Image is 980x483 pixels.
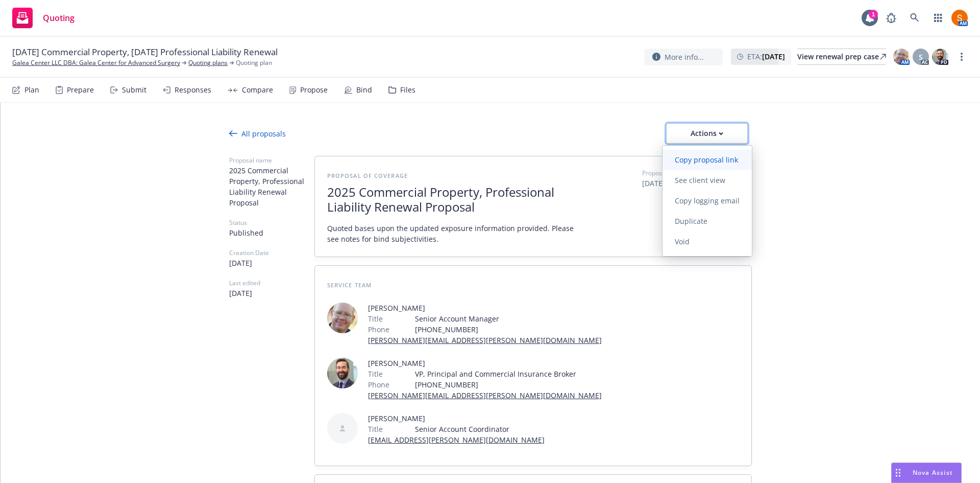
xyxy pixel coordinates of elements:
span: Proposal expiration date [642,169,712,178]
a: [EMAIL_ADDRESS][PERSON_NAME][DOMAIN_NAME] [368,435,545,445]
strong: [DATE] [762,52,785,61]
span: Title [368,313,383,324]
a: Report a Bug [881,8,901,28]
span: Published [229,227,314,238]
a: Switch app [928,8,948,28]
button: Actions [666,123,748,144]
span: Proposal name [229,156,314,165]
span: Quoted bases upon the updated exposure information provided. Please see notes for bind subjectivi... [327,223,577,244]
div: Submit [122,86,146,94]
a: View renewal prep case [797,49,886,65]
a: more [955,51,968,63]
span: Proposal of coverage [327,172,408,179]
span: Service Team [327,281,372,289]
span: [PERSON_NAME] [368,303,602,313]
span: 2025 Commercial Property, Professional Liability Renewal Proposal [229,165,314,208]
div: Compare [242,86,273,94]
span: Copy logging email [663,196,752,205]
span: [DATE] [229,258,314,268]
div: Plan [24,86,39,94]
div: All proposals [229,128,286,139]
span: Last edited [229,279,314,288]
div: Prepare [67,86,94,94]
span: ETA : [747,51,785,62]
span: See client view [663,175,738,185]
span: Creation Date [229,248,314,258]
span: Quoting [43,14,75,22]
a: [PERSON_NAME][EMAIL_ADDRESS][PERSON_NAME][DOMAIN_NAME] [368,335,602,345]
span: More info... [665,52,704,62]
span: [PERSON_NAME] [368,358,602,369]
span: [DATE] Commercial Property, [DATE] Professional Liability Renewal [12,46,278,58]
div: View renewal prep case [797,49,886,64]
span: [PHONE_NUMBER] [415,324,602,335]
img: photo [951,10,968,26]
span: Duplicate [663,216,720,226]
div: 1 [869,10,878,19]
span: [DATE] [229,288,314,298]
div: Responses [175,86,211,94]
span: S [919,52,923,62]
span: Senior Account Manager [415,313,602,324]
span: Quoting plan [236,58,272,67]
div: Propose [300,86,328,94]
a: Galea Center LLC DBA: Galea Center for Advanced Surgery [12,58,180,67]
span: Title [368,424,383,434]
span: Senior Account Coordinator [415,424,545,434]
button: Nova Assist [891,463,962,483]
img: employee photo [327,303,358,333]
span: [DATE] [642,178,739,189]
span: Phone [368,379,389,390]
div: Files [400,86,415,94]
span: [PERSON_NAME] [368,413,545,424]
div: Bind [356,86,372,94]
span: [PHONE_NUMBER] [415,379,602,390]
img: photo [893,49,910,65]
div: Actions [683,124,731,143]
a: Quoting [8,4,79,32]
img: photo [932,49,948,65]
span: Nova Assist [913,468,953,477]
img: employee photo [327,358,358,388]
span: Status [229,218,314,227]
span: Void [663,237,702,246]
span: Copy proposal link [663,155,750,165]
span: VP, Principal and Commercial Insurance Broker [415,369,602,379]
a: Quoting plans [188,58,228,67]
div: Drag to move [892,463,904,482]
button: More info... [644,49,723,65]
span: 2025 Commercial Property, Professional Liability Renewal Proposal [327,185,577,215]
span: Phone [368,324,389,335]
a: Search [904,8,925,28]
span: Title [368,369,383,379]
a: [PERSON_NAME][EMAIL_ADDRESS][PERSON_NAME][DOMAIN_NAME] [368,390,602,400]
